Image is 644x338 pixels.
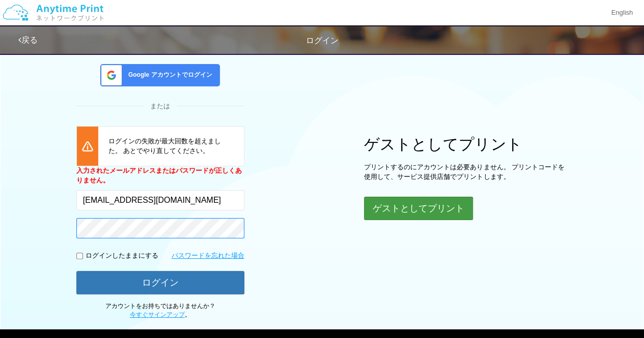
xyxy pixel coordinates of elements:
button: ログイン [76,271,244,294]
div: または [76,102,244,111]
span: ログイン [306,36,339,45]
h1: ゲストとしてプリント [364,136,568,152]
p: ログインしたままにする [86,251,158,261]
a: パスワードを忘れた場合 [172,251,244,261]
div: ログインの失敗が最大回数を超えました。 あとでやり直してください。 [98,127,244,166]
a: 戻る [18,36,38,44]
p: アカウントをお持ちではありませんか？ [76,302,244,319]
input: メールアドレス [76,190,244,210]
span: 。 [130,311,191,318]
button: ゲストとしてプリント [364,197,473,220]
b: 入力されたメールアドレスまたはパスワードが正しくありません。 [76,167,242,184]
span: Google アカウントでログイン [124,71,212,79]
img: icn_error.png [77,136,98,157]
p: プリントするのにアカウントは必要ありません。 プリントコードを使用して、サービス提供店舗でプリントします。 [364,163,568,181]
a: 今すぐサインアップ [130,311,185,318]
